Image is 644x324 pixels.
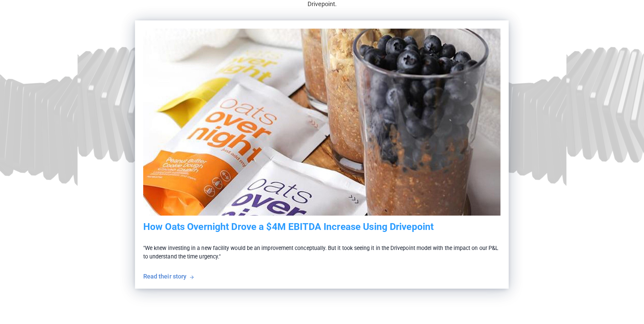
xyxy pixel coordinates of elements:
div: Read their story [143,272,186,280]
a: How Oats Overnight Drove a $4M EBITDA Increase Using Drivepoint"We knew investing in a new facili... [135,20,509,289]
iframe: Chat Widget [522,237,644,324]
p: "We knew investing in a new facility would be an improvement conceptually. But it took seeing it ... [143,233,501,272]
h5: How Oats Overnight Drove a $4M EBITDA Increase Using Drivepoint [143,221,501,233]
